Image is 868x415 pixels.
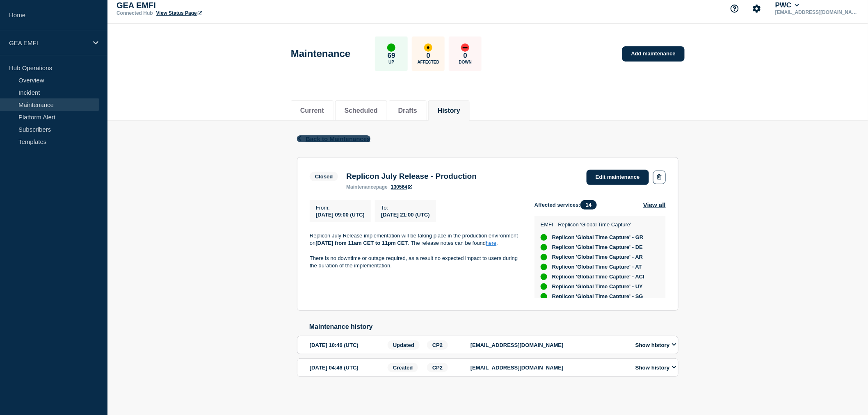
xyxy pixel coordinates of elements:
h1: Maintenance [291,48,350,59]
span: [DATE] 09:00 (UTC) [316,212,365,218]
h2: Maintenance history [309,323,678,331]
div: affected [424,43,432,52]
p: Connected Hub [116,10,153,16]
div: down [461,43,469,52]
p: There is no downtime or outage required, as a result no expected impact to users during the durat... [310,255,521,270]
p: Up [388,60,394,64]
strong: [DATE] from 11am CET to 11pm CET [315,240,408,246]
div: up [541,244,547,251]
span: Replicon 'Global Time Capture' - GR [552,234,644,241]
a: here [486,240,496,246]
div: [DATE] 10:46 (UTC) [310,340,385,350]
button: Drafts [398,107,417,114]
span: Created [388,363,418,372]
a: View Status Page [156,10,202,16]
div: up [541,283,547,290]
button: Back to Maintenances [297,135,370,142]
a: 130564 [391,184,412,190]
span: Updated [388,340,420,350]
span: Replicon 'Global Time Capture' - AR [552,254,643,260]
span: 14 [580,200,597,210]
p: page [346,184,388,190]
div: up [541,254,547,260]
p: Down [459,60,472,64]
button: PWC [774,1,801,9]
p: EMFI - Replicon 'Global Time Capture' [541,221,658,228]
div: up [541,264,547,270]
p: Affected [418,60,439,64]
span: maintenance [346,184,376,190]
p: 0 [427,52,430,60]
p: [EMAIL_ADDRESS][DOMAIN_NAME] [774,9,859,15]
p: Replicon July Release implementation will be taking place in the production environment on . The ... [310,232,521,247]
button: Current [300,107,324,114]
div: up [541,293,547,300]
button: Show history [633,342,679,349]
div: [DATE] 04:46 (UTC) [310,363,385,372]
button: Show history [633,364,679,371]
span: Back to Maintenances [306,135,370,142]
p: [EMAIL_ADDRESS][DOMAIN_NAME] [471,365,626,371]
div: up [541,234,547,241]
span: CP2 [427,340,448,350]
span: Replicon 'Global Time Capture' - SG [552,293,643,300]
p: 69 [388,52,395,60]
span: Replicon 'Global Time Capture' - UY [552,283,643,290]
button: History [438,107,460,114]
div: up [541,274,547,280]
span: CP2 [427,363,448,372]
p: [EMAIL_ADDRESS][DOMAIN_NAME] [471,342,626,348]
span: [DATE] 21:00 (UTC) [381,212,430,218]
button: View all [643,200,666,210]
span: Replicon 'Global Time Capture' - AT [552,264,642,270]
a: Edit maintenance [587,170,649,185]
p: GEA EMFI [116,1,281,10]
p: 0 [464,52,467,60]
a: Add maintenance [622,46,685,62]
div: up [387,43,395,52]
span: Closed [310,172,338,181]
button: Scheduled [345,107,378,114]
span: Replicon 'Global Time Capture' - DE [552,244,643,251]
h3: Replicon July Release - Production [346,172,477,181]
span: Replicon 'Global Time Capture' - ACI [552,274,644,280]
p: From : [316,205,365,211]
p: GEA EMFI [9,39,88,46]
p: To : [381,205,430,211]
span: Affected services: [535,200,601,210]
